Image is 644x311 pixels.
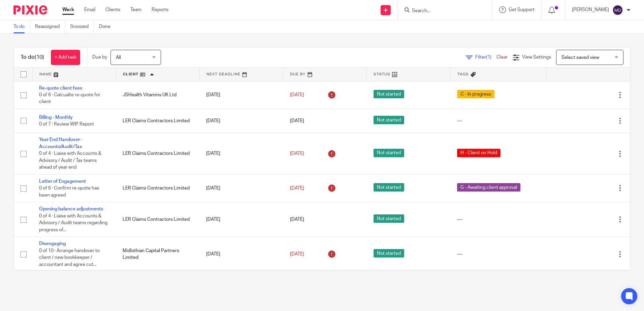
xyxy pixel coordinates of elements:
[199,81,283,109] td: [DATE]
[457,90,494,98] span: C - In progress
[290,217,304,222] span: [DATE]
[116,109,199,133] td: LER Claims Contractors Limited
[290,151,304,156] span: [DATE]
[39,248,100,267] span: 0 of 10 · Arrange handover to client / new bookkeeper / accountant and agree cut...
[374,214,404,223] span: Not started
[39,179,86,184] a: Letter of Engagement
[199,202,283,237] td: [DATE]
[572,6,609,13] p: [PERSON_NAME]
[457,72,469,76] span: Tags
[13,5,47,14] img: Pixie
[374,149,404,157] span: Not started
[199,174,283,202] td: [DATE]
[374,183,404,192] span: Not started
[39,207,103,211] a: Opening balance adjustments
[105,6,120,13] a: Clients
[612,5,623,15] img: svg%3E
[39,151,101,170] span: 0 of 4 · Liaise with Accounts & Advisory / Audit / Tax teams ahead of year end
[21,54,44,61] h1: To do
[496,55,508,60] a: Clear
[457,251,540,257] div: ---
[116,81,199,109] td: JSHealth Vitamins UK Ltd
[116,237,199,272] td: Midlothian Capital Partners Limited
[509,7,535,12] span: Get Support
[51,50,80,65] a: + Add task
[116,202,199,237] td: LER Claims Contractors Limited
[39,137,83,149] a: Year End Handover - Accounts/Audit/Tax
[374,90,404,98] span: Not started
[116,174,199,202] td: LER Claims Contractors Limited
[374,116,404,124] span: Not started
[561,55,599,60] span: Select saved view
[39,93,100,104] span: 0 of 6 · Calcualte re-quote for client
[39,186,99,198] span: 0 of 6 · Confirm re-quote has been agreed
[290,118,304,123] span: [DATE]
[39,214,107,232] span: 0 of 4 · Liaise with Accounts & Advisory / Audit teams regarding progress of...
[152,6,168,13] a: Reports
[39,115,73,120] a: Billing - Monthly
[13,20,30,33] a: To do
[290,186,304,191] span: [DATE]
[457,149,501,157] span: H - Client on Hold
[35,55,44,60] span: (10)
[35,20,65,33] a: Reassigned
[457,183,520,192] span: G - Awaiting client approval
[199,237,283,272] td: [DATE]
[199,109,283,133] td: [DATE]
[99,20,116,33] a: Done
[62,6,74,13] a: Work
[116,55,121,60] span: All
[39,122,94,127] span: 0 of 7 · Review WIP Report
[486,55,491,60] span: (1)
[70,20,94,33] a: Snoozed
[199,133,283,174] td: [DATE]
[290,252,304,256] span: [DATE]
[290,93,304,97] span: [DATE]
[457,216,540,223] div: ---
[457,117,540,124] div: ---
[39,86,82,91] a: Re-quote client fees
[522,55,551,60] span: View Settings
[411,8,472,14] input: Search
[92,54,107,61] p: Due by
[475,55,496,60] span: Filter
[39,241,66,246] a: Disengaging
[116,133,199,174] td: LER Claims Contractors Limited
[130,6,141,13] a: Team
[84,6,95,13] a: Email
[374,249,404,257] span: Not started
